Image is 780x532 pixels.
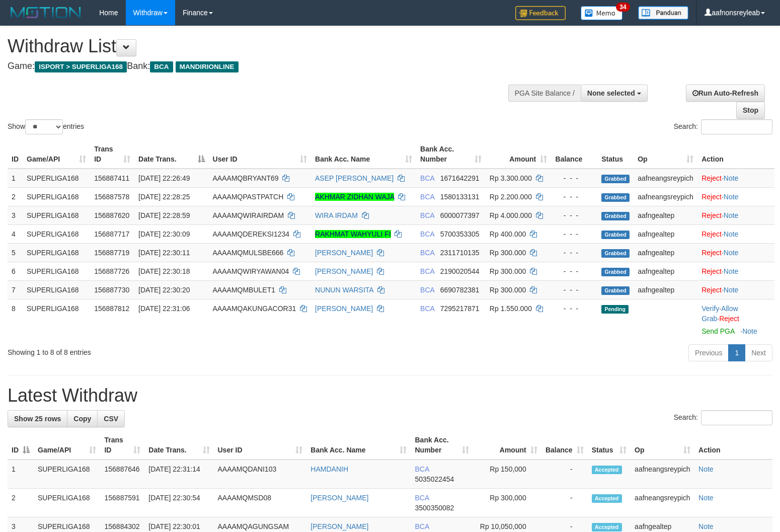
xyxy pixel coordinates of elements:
[697,299,774,340] td: · ·
[486,140,551,169] th: Amount: activate to sort column ascending
[176,61,239,72] span: MANDIRIONLINE
[315,267,373,275] a: [PERSON_NAME]
[601,305,629,314] span: Pending
[138,286,190,294] span: [DATE] 22:30:20
[440,305,480,313] span: Copy 7295217871 to clipboard
[724,267,739,275] a: Note
[631,460,694,489] td: aafneangsreypich
[555,173,593,183] div: - - -
[144,489,213,517] td: [DATE] 22:30:54
[555,303,593,314] div: - - -
[420,211,434,219] span: BCA
[310,522,368,530] a: [PERSON_NAME]
[416,140,486,169] th: Bank Acc. Number: activate to sort column ascending
[736,102,765,119] a: Stop
[701,305,738,323] span: ·
[310,494,368,502] a: [PERSON_NAME]
[8,224,23,243] td: 4
[420,193,434,201] span: BCA
[701,174,722,182] a: Reject
[97,410,125,427] a: CSV
[555,192,593,202] div: - - -
[213,286,275,294] span: AAAAMQMBULET1
[315,249,373,257] a: [PERSON_NAME]
[138,305,190,313] span: [DATE] 22:31:06
[634,140,697,169] th: Op: activate to sort column ascending
[634,243,697,262] td: aafngealtep
[415,475,454,483] span: Copy 5035022454 to clipboard
[213,305,296,313] span: AAAAMQAKUNGACOR31
[8,343,318,357] div: Showing 1 to 8 of 8 entries
[23,262,90,280] td: SUPERLIGA168
[8,299,23,340] td: 8
[315,174,394,182] a: ASEP [PERSON_NAME]
[138,249,190,257] span: [DATE] 22:30:11
[315,286,373,294] a: NUNUN WARSITA
[588,431,631,460] th: Status: activate to sort column ascending
[634,224,697,243] td: aafngealtep
[697,280,774,299] td: ·
[420,174,434,182] span: BCA
[315,230,391,238] a: RAKHMAT WAHYULI FI
[440,193,480,201] span: Copy 1580133131 to clipboard
[23,187,90,206] td: SUPERLIGA168
[90,140,134,169] th: Trans ID: activate to sort column ascending
[724,174,739,182] a: Note
[150,61,173,72] span: BCA
[8,410,67,427] a: Show 25 rows
[440,249,480,257] span: Copy 2311710135 to clipboard
[697,140,774,169] th: Action
[490,267,526,275] span: Rp 300.000
[420,286,434,294] span: BCA
[8,5,84,20] img: MOTION_logo.png
[415,504,454,512] span: Copy 3500350082 to clipboard
[616,3,630,12] span: 34
[631,431,694,460] th: Op: activate to sort column ascending
[634,206,697,224] td: aafngealtep
[701,410,772,425] input: Search:
[555,266,593,276] div: - - -
[214,460,307,489] td: AAAAMQDANI103
[719,315,739,323] a: Reject
[144,431,213,460] th: Date Trans.: activate to sort column ascending
[698,494,714,502] a: Note
[698,522,714,530] a: Note
[587,89,635,97] span: None selected
[8,169,23,188] td: 1
[490,305,532,313] span: Rp 1.550.000
[8,187,23,206] td: 2
[23,224,90,243] td: SUPERLIGA168
[490,230,526,238] span: Rp 400.000
[674,119,772,134] label: Search:
[674,410,772,425] label: Search:
[701,305,738,323] a: Allow Grab
[601,212,630,220] span: Grabbed
[701,327,734,335] a: Send PGA
[420,267,434,275] span: BCA
[697,187,774,206] td: ·
[490,193,532,201] span: Rp 2.200.000
[23,243,90,262] td: SUPERLIGA168
[555,285,593,295] div: - - -
[14,415,61,423] span: Show 25 rows
[698,465,714,473] a: Note
[694,431,772,460] th: Action
[23,169,90,188] td: SUPERLIGA168
[34,431,100,460] th: Game/API: activate to sort column ascending
[555,229,593,239] div: - - -
[697,262,774,280] td: ·
[634,280,697,299] td: aafngealtep
[701,267,722,275] a: Reject
[138,267,190,275] span: [DATE] 22:30:18
[724,230,739,238] a: Note
[701,119,772,134] input: Search:
[94,211,129,219] span: 156887620
[555,248,593,258] div: - - -
[724,249,739,257] a: Note
[592,466,622,474] span: Accepted
[8,386,772,406] h1: Latest Withdraw
[73,415,91,423] span: Copy
[67,410,98,427] a: Copy
[415,465,429,473] span: BCA
[8,61,510,71] h4: Game: Bank:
